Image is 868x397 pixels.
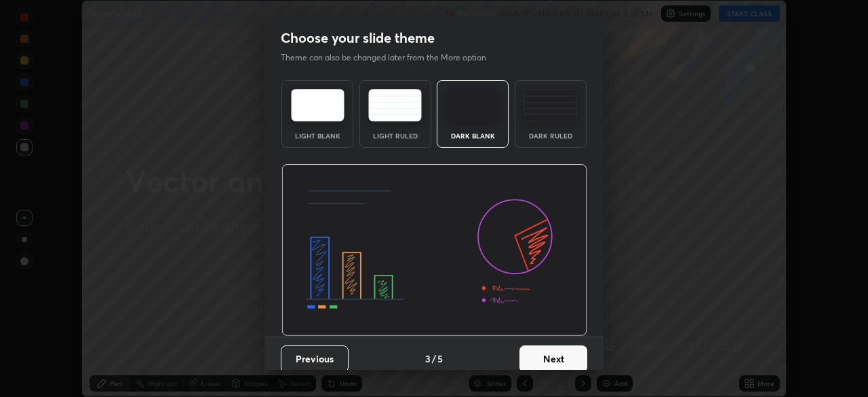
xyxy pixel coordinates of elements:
div: Light Blank [290,132,344,139]
img: darkTheme.f0cc69e5.svg [446,89,500,121]
img: darkThemeBanner.d06ce4a2.svg [281,164,587,337]
img: darkRuledTheme.de295e13.svg [524,89,577,121]
img: lightRuledTheme.5fabf969.svg [368,89,422,121]
div: Dark Ruled [524,132,578,139]
h4: / [432,352,436,366]
p: Theme can also be changed later from the More option [281,52,500,64]
div: Dark Blank [446,132,500,139]
img: lightTheme.e5ed3b09.svg [291,89,344,121]
h4: 3 [425,352,431,366]
h2: Choose your slide theme [281,29,435,47]
h4: 5 [437,352,443,366]
div: Light Ruled [368,132,422,139]
button: Next [519,345,587,373]
button: Previous [281,345,349,373]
